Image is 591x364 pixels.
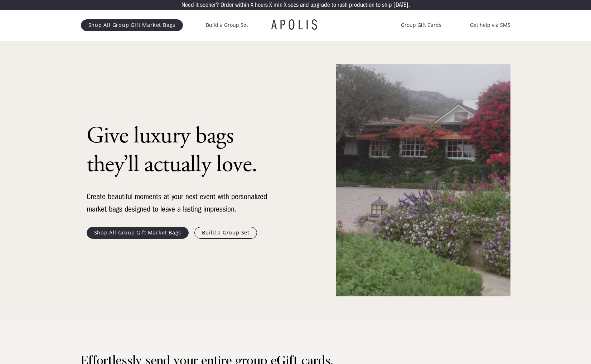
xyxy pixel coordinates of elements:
a: Shop All Group Gift Market Bags [81,19,183,31]
a: APOLIS [271,18,320,32]
h1: Give luxury bags they’ll actually love. [87,122,273,179]
p: X [251,2,253,8]
p: hours [255,2,268,8]
a: Shop All Group Gift Market Bags [87,227,189,238]
p: Need it sooner? Order within [181,2,249,8]
p: X [284,2,287,8]
p: and upgrade to rush production to ship [DATE]. [300,2,410,8]
a: Get help via SMS [470,21,510,29]
a: Build a Group Set [206,21,248,29]
div: Create beautiful moments at your next event with personalized market bags designed to leave a las... [87,190,273,215]
p: X [269,2,272,8]
p: min [273,2,282,8]
a: Group Gift Cards [401,21,441,29]
a: Build a Group Set [194,227,257,238]
p: secs [288,2,299,8]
